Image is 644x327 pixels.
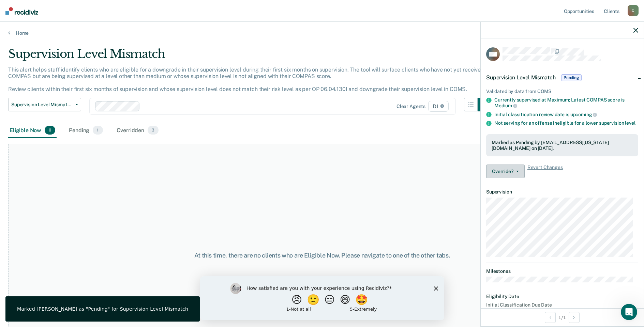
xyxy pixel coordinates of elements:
div: Pending [68,123,104,138]
span: 1 [93,126,103,135]
dt: Milestones [486,268,638,274]
div: Marked as Pending by [EMAIL_ADDRESS][US_STATE][DOMAIN_NAME] on [DATE]. [492,140,633,151]
div: Validated by data from COMS [486,89,638,94]
div: Clear agents [396,104,425,109]
span: Supervision Level Mismatch [486,74,556,81]
div: Supervision Level MismatchPending [481,67,644,89]
span: Pending [561,74,582,81]
div: At this time, there are no clients who are Eligible Now. Please navigate to one of the other tabs. [165,252,479,259]
div: Not serving for an offense ineligible for a lower supervision [494,120,638,126]
p: This alert helps staff identify clients who are eligible for a downgrade in their supervision lev... [8,66,489,93]
div: Marked [PERSON_NAME] as "Pending" for Supervision Level Mismatch [17,306,188,312]
dt: Eligibility Date [486,294,638,299]
span: 0 [45,126,55,135]
iframe: Survey by Kim from Recidiviz [200,276,444,320]
div: 1 / 1 [481,308,644,326]
span: Medium [494,103,517,108]
dt: Supervision [486,189,638,195]
span: level [625,120,635,126]
span: Revert Changes [527,165,563,178]
img: Recidiviz [5,7,38,15]
div: Supervision Level Mismatch [8,47,491,66]
div: Eligible Now [8,123,57,138]
button: Next Opportunity [569,312,580,323]
button: Previous Opportunity [545,312,556,323]
a: Home [8,30,636,36]
div: C [628,5,639,16]
dt: Initial Classification Due Date [486,302,638,308]
div: Overridden [115,123,160,138]
span: 3 [148,126,159,135]
button: Override? [486,165,525,178]
div: Initial classification review date is [494,111,638,118]
iframe: Intercom live chat [621,304,637,320]
span: upcoming [570,112,597,117]
span: D1 [428,101,449,112]
div: Currently supervised at Maximum; Latest COMPAS score is [494,97,638,109]
span: Supervision Level Mismatch [11,102,73,108]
